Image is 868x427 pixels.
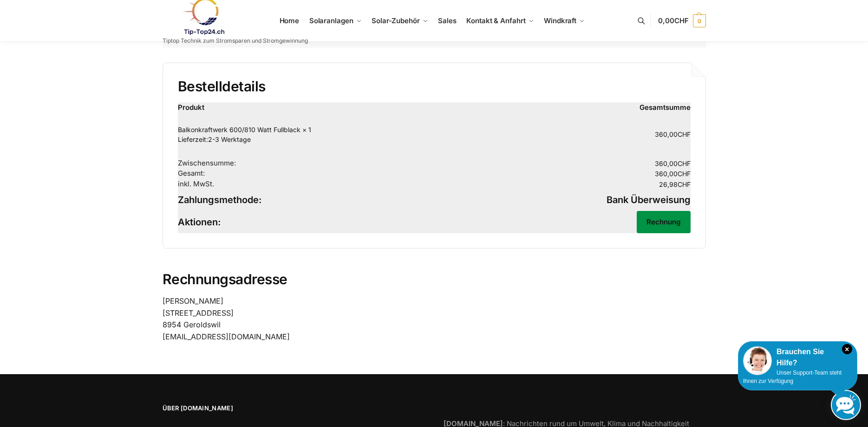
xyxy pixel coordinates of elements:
th: Zwischensumme: [178,150,434,169]
div: Brauchen Sie Hilfe? [743,346,852,369]
span: 360,00 [655,170,691,178]
span: 0,00 [658,16,688,25]
address: [PERSON_NAME] [STREET_ADDRESS] 8954 Geroldswil [163,295,706,343]
th: Produkt [178,102,434,119]
h2: Bestelldetails [178,78,691,96]
strong: × 1 [302,126,311,134]
span: Unser Support-Team steht Ihnen zur Verfügung [743,370,842,384]
span: Windkraft [544,16,576,25]
span: Solar-Zubehör [372,16,420,25]
th: Zahlungsmethode: [178,189,434,207]
th: Gesamt: [178,168,434,179]
span: 26,98 [659,180,691,188]
span: 2-3 Werktage [208,135,251,143]
p: Tiptop Technik zum Stromsparen und Stromgewinnung [163,38,308,44]
span: CHF [678,159,691,167]
span: 0 [693,14,706,27]
span: Kontakt & Anfahrt [466,16,525,25]
img: Customer service [743,346,772,375]
span: CHF [678,130,691,138]
th: inkl. MwSt. [178,179,434,190]
span: CHF [674,16,689,25]
td: Bank Überweisung [434,189,691,207]
p: [EMAIL_ADDRESS][DOMAIN_NAME] [163,331,706,343]
span: Solaranlagen [309,16,353,25]
span: Sales [438,16,457,25]
bdi: 360,00 [655,130,691,138]
th: Aktionen: [178,207,434,233]
h2: Rechnungsadresse [163,271,706,288]
span: Lieferzeit: [178,135,251,143]
span: CHF [678,170,691,178]
a: Balkonkraftwerk 600/810 Watt Fullblack [178,126,300,134]
th: Gesamtsumme [434,102,691,119]
span: 360,00 [655,159,691,167]
span: Über [DOMAIN_NAME] [163,404,425,413]
a: Rechnung Bestellung Nr. 12567 [637,211,690,233]
a: 0,00CHF 0 [658,7,705,35]
span: CHF [678,180,691,188]
i: Schließen [842,344,852,354]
